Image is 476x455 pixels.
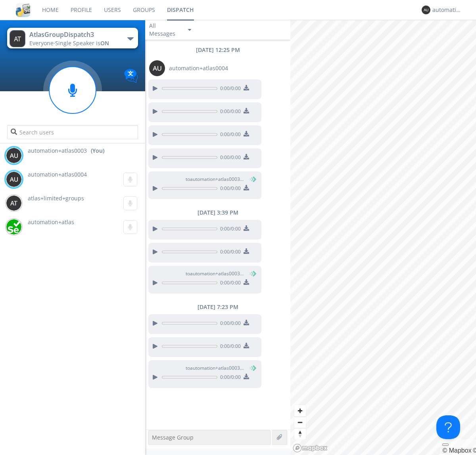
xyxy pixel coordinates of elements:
[6,171,22,187] img: 373638.png
[28,194,84,202] span: atlas+limited+groups
[294,417,306,428] span: Zoom out
[244,270,256,277] span: (You)
[244,248,249,254] img: download media button
[28,218,74,226] span: automation+atlas
[7,28,138,48] button: AtlasGroupDispatch3Everyone·Single Speaker isON
[145,46,290,54] div: [DATE] 12:25 PM
[432,6,462,14] div: automation+atlas0003
[217,131,241,140] span: 0:00 / 0:00
[244,154,249,159] img: download media button
[294,405,306,417] button: Zoom in
[244,374,249,379] img: download media button
[217,248,241,257] span: 0:00 / 0:00
[244,320,249,325] img: download media button
[294,428,306,440] span: Reset bearing to north
[244,365,256,371] span: (You)
[188,29,191,31] img: caret-down-sm.svg
[217,225,241,234] span: 0:00 / 0:00
[244,343,249,348] img: download media button
[244,131,249,136] img: download media button
[217,320,241,328] span: 0:00 / 0:00
[29,30,119,39] div: AtlasGroupDispatch3
[91,147,104,155] div: (You)
[169,64,228,72] span: automation+atlas0004
[10,30,25,47] img: 373638.png
[55,39,109,47] span: Single Speaker is
[100,39,109,47] span: ON
[217,185,241,194] span: 0:00 / 0:00
[244,85,249,90] img: download media button
[6,195,22,211] img: 373638.png
[217,108,241,117] span: 0:00 / 0:00
[217,343,241,351] span: 0:00 / 0:00
[149,60,165,76] img: 373638.png
[29,39,119,47] div: Everyone ·
[186,270,245,277] span: to automation+atlas0003
[186,176,245,183] span: to automation+atlas0003
[28,147,87,155] span: automation+atlas0003
[149,22,181,38] div: All Messages
[244,185,249,190] img: download media button
[6,219,22,235] img: d2d01cd9b4174d08988066c6d424eccd
[294,428,306,440] button: Reset bearing to north
[186,365,245,372] span: to automation+atlas0003
[124,69,138,83] img: Translation enabled
[217,374,241,382] span: 0:00 / 0:00
[442,443,449,446] button: Toggle attribution
[244,225,249,231] img: download media button
[293,443,328,453] a: Mapbox logo
[6,148,22,163] img: 373638.png
[422,6,430,14] img: 373638.png
[217,279,241,288] span: 0:00 / 0:00
[16,3,30,17] img: cddb5a64eb264b2086981ab96f4c1ba7
[436,415,460,439] iframe: Toggle Customer Support
[442,447,471,454] a: Mapbox
[7,125,138,139] input: Search users
[244,176,256,182] span: (You)
[244,108,249,113] img: download media button
[217,85,241,94] span: 0:00 / 0:00
[28,171,87,178] span: automation+atlas0004
[145,209,290,217] div: [DATE] 3:39 PM
[217,154,241,163] span: 0:00 / 0:00
[145,303,290,311] div: [DATE] 7:23 PM
[294,417,306,428] button: Zoom out
[244,279,249,285] img: download media button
